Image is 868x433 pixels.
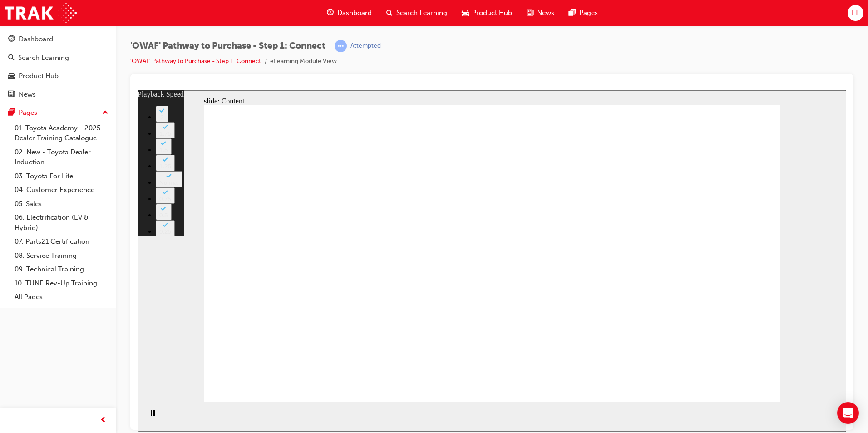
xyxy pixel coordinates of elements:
span: news-icon [8,91,15,99]
a: pages-iconPages [562,4,605,22]
span: pages-icon [569,7,576,19]
a: 09. Technical Training [11,262,112,276]
span: Search Learning [396,8,447,18]
button: LT [848,5,863,21]
span: prev-icon [100,415,107,426]
div: Product Hub [19,71,59,81]
a: 01. Toyota Academy - 2025 Dealer Training Catalogue [11,121,112,145]
span: search-icon [386,7,393,19]
button: Pages [4,104,112,121]
a: 05. Sales [11,197,112,211]
a: news-iconNews [519,4,562,22]
a: 06. Electrification (EV & Hybrid) [11,211,112,235]
a: 02. New - Toyota Dealer Induction [11,145,112,169]
span: Pages [579,8,598,18]
span: News [537,8,554,18]
a: 03. Toyota For Life [11,169,112,183]
span: learningRecordVerb_ATTEMPT-icon [335,40,347,52]
a: 'OWAF' Pathway to Purchase - Step 1: Connect [130,57,261,65]
div: Pages [19,108,37,118]
span: car-icon [8,72,15,80]
span: pages-icon [8,109,15,117]
div: Open Intercom Messenger [837,402,859,424]
span: car-icon [462,7,469,19]
span: search-icon [8,54,15,62]
button: DashboardSearch LearningProduct HubNews [4,29,112,104]
div: playback controls [5,312,20,341]
div: Attempted [350,42,381,50]
a: 07. Parts21 Certification [11,235,112,249]
a: 10. TUNE Rev-Up Training [11,276,112,290]
a: Product Hub [4,68,112,84]
span: Dashboard [337,8,372,18]
a: All Pages [11,290,112,304]
img: Trak [5,3,77,23]
a: guage-iconDashboard [320,4,379,22]
button: Pause (Ctrl+Alt+P) [5,319,20,335]
a: Dashboard [4,31,112,48]
span: LT [852,8,859,18]
div: Dashboard [19,34,53,44]
a: car-iconProduct Hub [454,4,519,22]
a: 04. Customer Experience [11,183,112,197]
li: eLearning Module View [270,56,337,67]
span: 'OWAF' Pathway to Purchase - Step 1: Connect [130,41,325,51]
span: guage-icon [327,7,334,19]
span: | [329,41,331,51]
a: News [4,86,112,103]
div: News [19,89,36,100]
span: up-icon [102,107,108,119]
div: Search Learning [18,53,69,63]
span: Product Hub [472,8,512,18]
span: guage-icon [8,35,15,44]
a: Search Learning [4,49,112,66]
span: news-icon [527,7,533,19]
a: search-iconSearch Learning [379,4,454,22]
a: 08. Service Training [11,249,112,263]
